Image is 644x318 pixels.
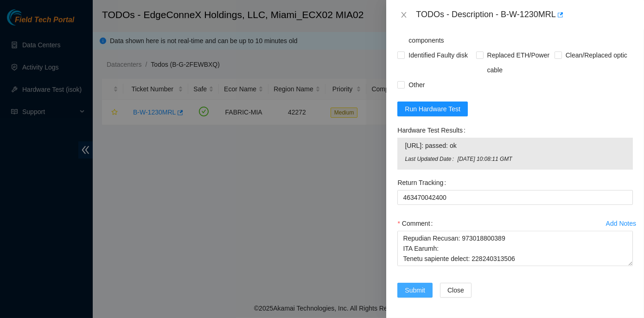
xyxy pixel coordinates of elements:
[405,104,460,114] span: Run Hardware Test
[405,18,476,48] span: Reseated components
[397,123,469,138] label: Hardware Test Results
[416,7,633,22] div: TODOs - Description - B-W-1230MRL
[405,155,457,164] span: Last Updated Date
[405,285,425,295] span: Submit
[562,48,631,63] span: Clean/Replaced optic
[405,77,428,92] span: Other
[397,102,468,116] button: Run Hardware Test
[606,216,637,231] button: Add Notes
[606,220,636,227] div: Add Notes
[397,190,633,205] input: Return Tracking
[405,140,625,151] span: [URL]: passed: ok
[405,48,472,63] span: Identified Faulty disk
[458,155,625,164] span: [DATE] 10:08:11 GMT
[400,11,408,19] span: close
[397,231,633,266] textarea: Comment
[397,216,436,231] label: Comment
[397,11,410,19] button: Close
[397,175,450,190] label: Return Tracking
[447,285,464,295] span: Close
[440,283,472,298] button: Close
[484,48,555,77] span: Replaced ETH/Power cable
[397,283,433,298] button: Submit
